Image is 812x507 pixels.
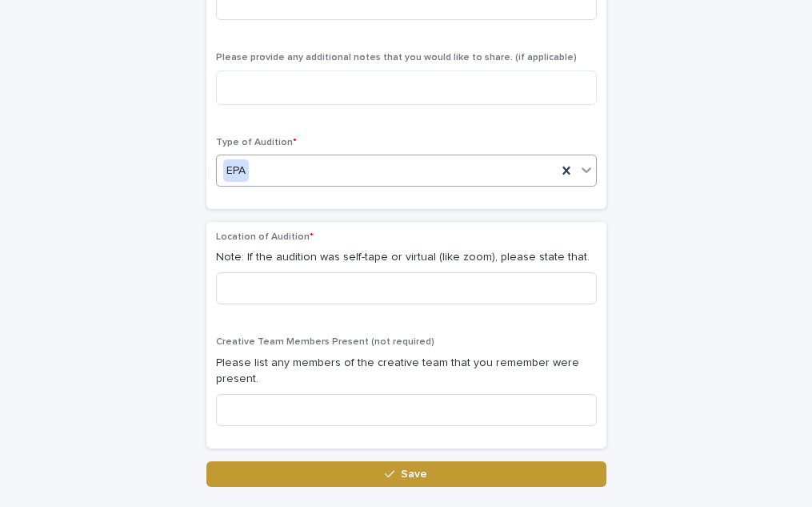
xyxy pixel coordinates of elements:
button: Save [206,461,606,487]
span: Type of Audition [216,138,297,147]
div: EPA [223,159,249,183]
p: Note: If the audition was self-tape or virtual (like zoom), please state that. [216,249,597,266]
span: Creative Team Members Present (not required) [216,337,434,347]
p: Please list any members of the creative team that you remember were present. [216,355,597,388]
span: Please provide any additional notes that you would like to share. (if applicable) [216,53,577,62]
span: Save [401,469,427,480]
span: Location of Audition [216,232,314,242]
